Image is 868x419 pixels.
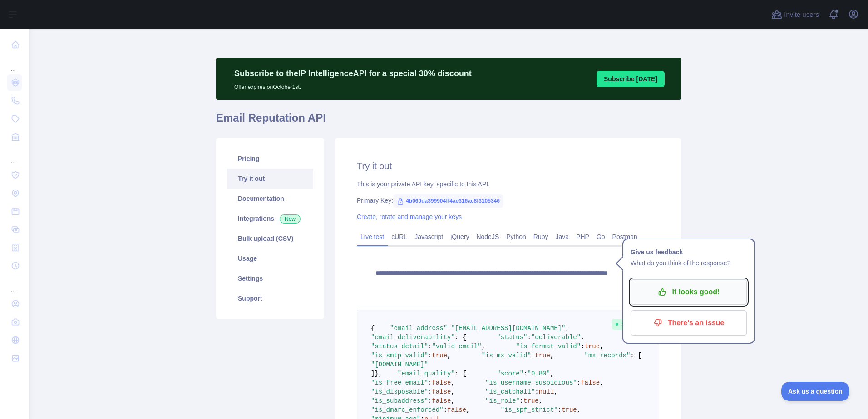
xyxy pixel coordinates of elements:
[7,276,22,294] div: ...
[631,247,747,258] h1: Give us feedback
[357,229,388,244] a: Live test
[552,229,573,244] a: Java
[581,343,584,350] span: :
[535,352,550,359] span: true
[577,406,581,414] span: ,
[784,10,819,20] span: Invite users
[485,388,535,395] span: "is_catchall"
[539,397,542,404] span: ,
[600,343,603,350] span: ,
[371,325,375,332] span: {
[516,343,581,350] span: "is_format_valid"
[388,229,411,244] a: cURL
[444,406,447,414] span: :
[227,288,313,308] a: Support
[637,315,740,331] p: There's an issue
[455,370,466,377] span: : {
[371,352,428,359] span: "is_smtp_valid"
[523,397,539,404] span: true
[7,147,22,165] div: ...
[432,388,451,395] span: false
[428,397,432,404] span: :
[593,229,609,244] a: Go
[447,406,466,414] span: false
[375,370,382,377] span: },
[357,213,462,220] a: Create, rotate and manage your keys
[451,325,565,332] span: "[EMAIL_ADDRESS][DOMAIN_NAME]"
[631,310,747,336] button: There's an issue
[535,388,538,395] span: :
[531,334,581,341] span: "deliverable"
[428,343,432,350] span: :
[390,325,447,332] span: "email_address"
[447,325,451,332] span: :
[485,379,577,386] span: "is_username_suspicious"
[485,397,520,404] span: "is_role"
[631,258,747,268] p: What do you think of the response?
[577,379,581,386] span: :
[280,214,301,224] span: New
[357,160,659,172] h2: Try it out
[581,379,600,386] span: false
[432,343,481,350] span: "valid_email"
[447,352,451,359] span: ,
[600,379,603,386] span: ,
[503,229,530,244] a: Python
[357,180,659,189] div: This is your private API key, specific to this API.
[428,388,432,395] span: :
[451,379,454,386] span: ,
[554,388,557,395] span: ,
[234,67,472,80] p: Subscribe to the IP Intelligence API for a special 30 % discount
[428,379,432,386] span: :
[769,7,821,22] button: Invite users
[585,352,631,359] span: "mx_records"
[473,229,503,244] a: NodeJS
[411,229,447,244] a: Javascript
[227,248,313,268] a: Usage
[550,370,554,377] span: ,
[227,149,313,169] a: Pricing
[466,406,470,414] span: ,
[531,352,535,359] span: :
[528,370,550,377] span: "0.80"
[227,169,313,189] a: Try it out
[520,397,523,404] span: :
[371,343,428,350] span: "status_detail"
[781,382,850,401] iframe: Toggle Customer Support
[482,343,485,350] span: ,
[482,352,531,359] span: "is_mx_valid"
[566,325,569,332] span: ,
[371,379,428,386] span: "is_free_email"
[371,388,428,395] span: "is_disposable"
[428,352,432,359] span: :
[597,71,665,87] button: Subscribe [DATE]
[227,189,313,209] a: Documentation
[371,370,375,377] span: ]
[398,370,455,377] span: "email_quality"
[227,268,313,288] a: Settings
[216,111,681,132] h1: Email Reputation API
[432,397,451,404] span: false
[393,194,503,208] span: 4b060da399904ff4ae316ac8f3105346
[631,279,747,305] button: It looks good!
[227,229,313,248] a: Bulk upload (CSV)
[609,229,641,244] a: Postman
[7,54,22,73] div: ...
[612,319,650,330] span: Success
[227,209,313,229] a: Integrations New
[497,370,523,377] span: "score"
[585,343,600,350] span: true
[447,229,473,244] a: jQuery
[539,388,554,395] span: null
[637,284,740,300] p: It looks good!
[371,397,428,404] span: "is_subaddress"
[432,379,451,386] span: false
[572,229,593,244] a: PHP
[451,388,454,395] span: ,
[371,334,455,341] span: "email_deliverability"
[530,229,552,244] a: Ruby
[501,406,558,414] span: "is_spf_strict"
[562,406,577,414] span: true
[581,334,584,341] span: ,
[234,80,472,91] p: Offer expires on October 1st.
